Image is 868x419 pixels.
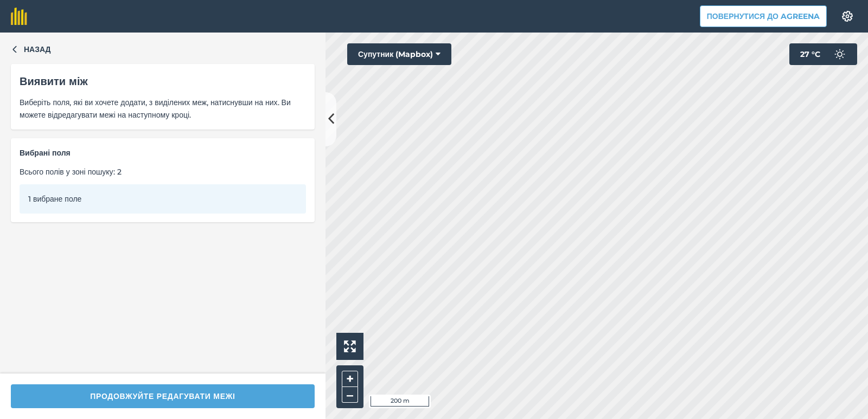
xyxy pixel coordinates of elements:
img: Логотип fieldmargin [11,8,27,25]
img: Чотири стрілки, одна спрямована вгору ліворуч, одна вгору праворуч, одна внизу праворуч і остання... [344,340,356,352]
img: Значок шестерні [841,11,854,22]
font: Супутник (Mapbox) [358,49,433,59]
font: ° [812,49,815,59]
button: Повернутися до Agreena [700,5,827,27]
font: Виберіть поля, які ви хочете додати, з виділених меж, натиснувши на них. Ви можете відредагувати ... [20,98,291,119]
font: Повернутися до Agreena [707,11,820,21]
button: Назад [11,43,51,55]
button: Супутник (Mapbox) [347,43,451,65]
button: + [342,371,358,387]
font: Вибрані поля [20,148,71,158]
font: Виявити між [20,75,88,88]
font: C [815,49,820,59]
font: 27 [800,49,809,59]
img: svg+xml;base64,PD94bWwgdmVyc2lvbj0iMS4wIiBlbmNvZGluZz0idXRmLTgiPz4KPCEtLSBHZW5lcmF0b3I6IEFkb2JlIE... [829,43,851,65]
font: Назад [24,44,51,54]
font: Всього полів у зоні пошуку: 2 [20,167,122,177]
button: Продовжуйте редагувати межі [11,384,315,408]
button: – [342,387,358,403]
font: Продовжуйте редагувати межі [90,391,235,401]
font: 1 вибране поле [28,194,81,204]
button: 27 °C [789,43,857,65]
